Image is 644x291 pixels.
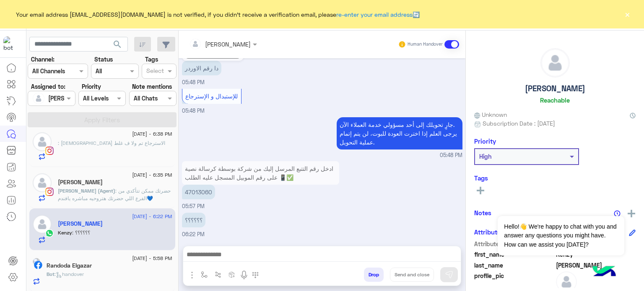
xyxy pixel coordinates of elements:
span: Hello!👋 We're happy to chat with you and answer any questions you might have. How can we assist y... [498,216,624,255]
img: defaultAdmin.png [33,173,52,192]
img: Instagram [45,147,54,155]
h5: [PERSON_NAME] [525,84,585,93]
span: first_name [474,250,554,259]
button: create order [225,268,239,281]
img: hulul-logo.png [589,258,619,287]
label: Assigned to: [31,82,65,91]
label: Tags [145,55,158,64]
h6: Reachable [540,96,570,104]
button: Apply Filters [28,112,177,127]
span: profile_pic [474,271,554,291]
img: defaultAdmin.png [33,93,44,104]
span: للإستبدال و الإسترجاع [185,93,238,100]
span: [DATE] - 6:22 PM [132,213,172,220]
p: 24/8/2025, 5:57 PM [182,161,339,185]
button: select flow [197,268,211,281]
span: 06:22 PM [182,231,205,237]
img: make a call [252,272,259,278]
div: Select [145,66,164,77]
img: 919860931428189 [3,36,18,52]
span: Unknown [474,110,507,119]
span: last_name [474,261,554,270]
p: 24/8/2025, 5:48 PM [182,61,221,75]
button: Send and close [390,268,434,282]
span: [PERSON_NAME] (Agent) [58,188,115,194]
label: Channel: [31,55,55,64]
span: 05:48 PM [182,79,205,85]
a: re-enter your email address [336,11,413,18]
img: create order [229,271,235,278]
label: Priority [82,82,101,91]
p: 24/8/2025, 5:48 PM [337,117,462,149]
img: Instagram [45,188,54,196]
span: Ahmed [556,261,636,270]
span: [DATE] - 6:38 PM [132,130,172,138]
img: defaultAdmin.png [33,215,52,234]
img: send voice note [239,270,249,280]
span: 05:48 PM [440,152,462,160]
h5: Laila Ahmed [58,179,103,186]
span: search [112,39,122,49]
button: Trigger scenario [211,268,225,281]
img: add [628,210,635,217]
button: search [107,37,128,55]
span: Kenzy [58,229,72,236]
h6: Attributes [474,228,504,236]
span: Bot [47,271,55,277]
span: Your email address [EMAIL_ADDRESS][DOMAIN_NAME] is not verified, if you didn't receive a verifica... [16,10,420,19]
img: select flow [201,271,208,278]
span: : handover [55,271,84,277]
span: [DATE] - 5:58 PM [132,255,172,262]
img: picture [33,258,40,265]
p: 24/8/2025, 5:57 PM [182,185,215,199]
h6: Priority [474,137,496,145]
span: كدا الاسترجاع تم ولا ف غلط [58,140,165,146]
p: 24/8/2025, 6:22 PM [182,213,205,227]
span: 05:48 PM [182,108,205,114]
img: send attachment [187,270,197,280]
span: Attribute Name [474,239,554,248]
button: × [623,10,631,18]
h6: Tags [474,174,636,182]
h5: Kenzy Ahmed [58,220,103,227]
img: Trigger scenario [215,271,221,278]
h5: Randoda Elgazar [47,262,92,269]
span: 05:57 PM [182,203,205,209]
h6: Notes [474,209,491,216]
img: send message [445,270,453,279]
span: Subscription Date : [DATE] [483,119,555,128]
span: ؟؟؟؟؟؟ [72,229,90,236]
img: defaultAdmin.png [541,49,569,77]
small: Human Handover [408,41,443,48]
button: Drop [364,268,384,282]
label: Note mentions [132,82,172,91]
img: Facebook [34,261,42,269]
label: Status [94,55,113,64]
img: defaultAdmin.png [33,132,52,151]
img: WhatsApp [45,229,54,237]
span: [DATE] - 6:35 PM [132,171,172,179]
